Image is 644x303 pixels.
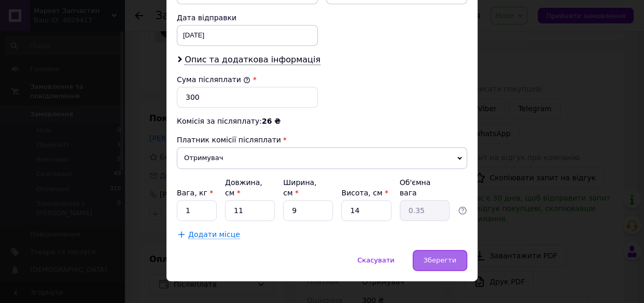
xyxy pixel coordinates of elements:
label: Висота, см [341,189,388,197]
span: Додати місце [188,230,240,239]
div: Дата відправки [177,12,318,23]
span: Зберегти [424,256,456,264]
span: 26 ₴ [262,117,281,125]
span: Отримувач [177,147,467,169]
div: Комісія за післяплату: [177,116,467,126]
span: Опис та додаткова інформація [185,55,320,65]
label: Ширина, см [283,178,316,197]
label: Вага, кг [177,189,213,197]
label: Довжина, см [225,178,262,197]
span: Скасувати [357,256,394,264]
label: Сума післяплати [177,75,250,84]
span: Платник комісії післяплати [177,136,281,144]
div: Об'ємна вага [400,177,450,198]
